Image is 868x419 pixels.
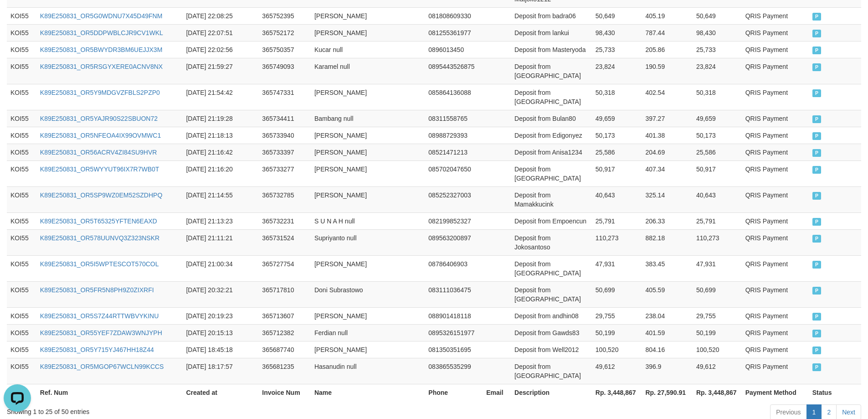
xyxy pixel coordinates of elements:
td: 50,173 [592,127,642,144]
a: K89E250831_OR5WYYUT96IX7R7WB0T [40,166,159,173]
a: K89E250831_OR5I5WPTESCOT570COL [40,260,159,268]
td: 50,699 [592,281,642,307]
span: PAID [812,47,822,54]
th: Ref. Num [36,384,183,401]
td: 365731524 [258,229,311,255]
td: [DATE] 21:13:23 [182,212,258,229]
td: KOI55 [7,144,36,160]
td: 397.27 [642,110,693,127]
td: 365712382 [258,324,311,341]
td: 365687740 [258,341,311,358]
td: KOI55 [7,110,36,127]
td: Bambang null [311,110,425,127]
td: QRIS Payment [742,324,809,341]
td: 085864136088 [425,84,483,110]
td: 325.14 [642,186,693,212]
td: 08521471213 [425,144,483,160]
td: KOI55 [7,24,36,41]
td: 08311558765 [425,110,483,127]
td: [DATE] 18:45:18 [182,341,258,358]
span: PAID [812,192,822,200]
span: PAID [812,132,822,140]
td: 0895326151977 [425,324,483,341]
td: KOI55 [7,341,36,358]
a: K89E250831_OR55YEF7ZDAW3WNJYPH [40,329,162,336]
td: [PERSON_NAME] [311,160,425,186]
td: 50,649 [693,7,742,24]
td: [DATE] 20:32:21 [182,281,258,307]
span: PAID [812,363,822,371]
th: Payment Method [742,384,809,401]
td: [DATE] 21:54:42 [182,84,258,110]
span: PAID [812,347,822,354]
td: QRIS Payment [742,7,809,24]
a: K89E250831_OR5Y9MDGVZFBLS2PZP0 [40,89,160,96]
span: PAID [812,287,822,295]
td: [DATE] 22:08:25 [182,7,258,24]
td: 383.45 [642,255,693,281]
td: Deposit from Mamakkucink [511,186,592,212]
td: 365747331 [258,84,311,110]
td: 238.04 [642,307,693,324]
a: K89E250831_OR5RSGYXERE0ACNV8NX [40,63,163,70]
td: Deposit from Jokosantoso [511,229,592,255]
div: Showing 1 to 25 of 50 entries [7,403,355,416]
td: [DATE] 21:16:20 [182,160,258,186]
td: QRIS Payment [742,58,809,84]
td: S U N A H null [311,212,425,229]
td: 365734411 [258,110,311,127]
td: KOI55 [7,324,36,341]
td: [DATE] 20:19:23 [182,307,258,324]
td: KOI55 [7,58,36,84]
td: Deposit from andhin08 [511,307,592,324]
td: 088901418118 [425,307,483,324]
td: 49,612 [693,358,742,384]
td: 29,755 [693,307,742,324]
td: 365733940 [258,127,311,144]
td: Deposit from Empoencun [511,212,592,229]
td: 365732231 [258,212,311,229]
td: QRIS Payment [742,160,809,186]
td: 25,586 [693,144,742,160]
td: QRIS Payment [742,84,809,110]
td: 50,318 [592,84,642,110]
th: Phone [425,384,483,401]
span: PAID [812,261,822,269]
td: 365752395 [258,7,311,24]
td: 40,643 [693,186,742,212]
td: 49,659 [592,110,642,127]
span: PAID [812,115,822,123]
td: [PERSON_NAME] [311,341,425,358]
td: Supriyanto null [311,229,425,255]
td: 083111036475 [425,281,483,307]
td: 25,733 [592,41,642,58]
td: QRIS Payment [742,307,809,324]
td: QRIS Payment [742,281,809,307]
td: 49,612 [592,358,642,384]
a: K89E250831_OR5Y715YJ467HH18Z44 [40,346,154,353]
td: [DATE] 21:00:34 [182,255,258,281]
td: KOI55 [7,84,36,110]
td: Doni Subrastowo [311,281,425,307]
td: 396.9 [642,358,693,384]
td: [DATE] 21:59:27 [182,58,258,84]
a: K89E250831_OR5SP9WZ0EM52SZDHPQ [40,191,162,199]
td: [DATE] 18:17:57 [182,358,258,384]
a: K89E250831_OR56ACRV4ZI84SU9HVR [40,149,157,156]
td: KOI55 [7,127,36,144]
th: Rp. 3,448,867 [693,384,742,401]
td: Deposit from Bulan80 [511,110,592,127]
td: [PERSON_NAME] [311,144,425,160]
span: PAID [812,166,822,174]
td: KOI55 [7,281,36,307]
td: Deposit from [GEOGRAPHIC_DATA] [511,358,592,384]
th: Rp. 3,448,867 [592,384,642,401]
th: Name [311,384,425,401]
td: 0896013450 [425,41,483,58]
td: Kucar null [311,41,425,58]
span: PAID [812,313,822,321]
td: [PERSON_NAME] [311,7,425,24]
a: K89E250831_OR5MGOP67WCLN99KCCS [40,363,164,370]
td: QRIS Payment [742,255,809,281]
td: KOI55 [7,212,36,229]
